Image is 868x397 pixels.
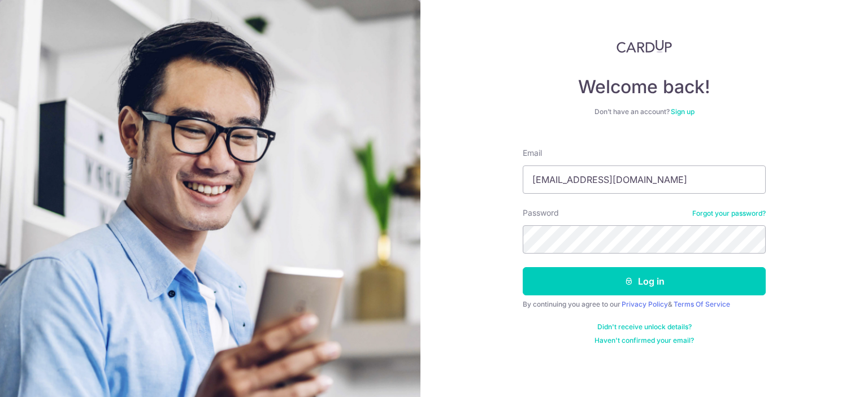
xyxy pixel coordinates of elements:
[617,40,672,53] img: CardUp Logo
[523,147,542,159] label: Email
[622,300,668,308] a: Privacy Policy
[597,322,692,331] a: Didn't receive unlock details?
[671,107,695,116] a: Sign up
[594,336,694,345] a: Haven't confirmed your email?
[674,300,730,308] a: Terms Of Service
[523,107,766,116] div: Don’t have an account?
[692,209,766,218] a: Forgot your password?
[523,165,766,194] input: Enter your Email
[523,207,559,219] label: Password
[523,300,766,309] div: By continuing you agree to our &
[523,267,766,295] button: Log in
[523,76,766,98] h4: Welcome back!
